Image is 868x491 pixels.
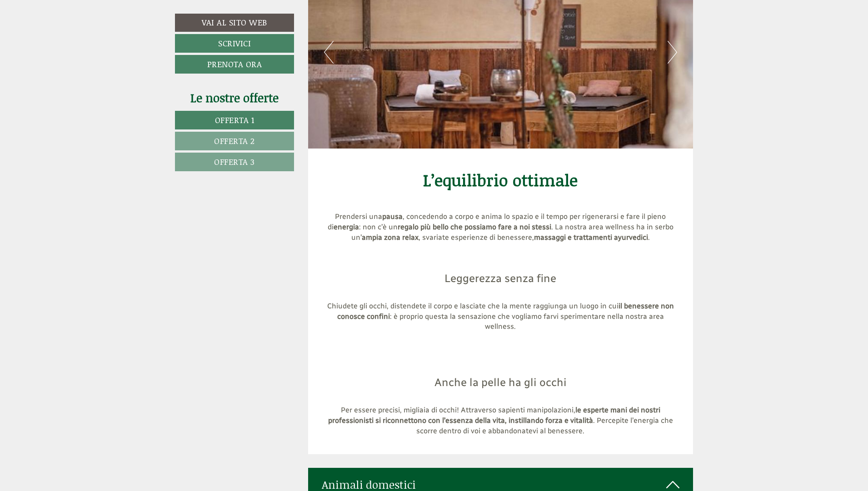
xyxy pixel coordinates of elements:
strong: ampia zona relax [362,233,419,242]
h1: L’equilibrio ottimale [322,171,680,207]
div: Hotel Edel.Weiss [14,26,141,34]
div: lunedì [160,7,198,22]
span: Offerta 2 [214,135,255,147]
button: Next [668,41,677,64]
div: Scusandomi per il ritardo nella risposta ma purtroppo ero a casa in ferie; Ringrazio per l'offert... [127,54,351,164]
img: image [493,248,509,263]
strong: le esperte mani dei nostri professionisti si riconnettono con l’essenza della vita, instillando f... [328,406,660,425]
small: 15:45 [132,157,344,163]
div: Buon giorno, come possiamo aiutarla? [7,25,146,52]
small: 15:41 [14,44,141,50]
p: Prendersi una , concedendo a corpo e anima lo spazio e il tempo per rigenerarsi e fare il pieno d... [322,212,680,243]
span: Offerta 1 [215,114,254,126]
div: Lei [132,56,344,63]
p: Per essere precisi, migliaia di occhi! Attraverso sapienti manipolazioni, . Percepite l’energia c... [322,405,680,436]
strong: energia [334,223,359,231]
img: image [493,352,509,367]
button: Previous [324,41,334,64]
p: Chiudete gli occhi, distendete il corpo e lasciate che la mente raggiunga un luogo in cui : è pro... [322,301,680,332]
a: Scrivici [175,34,294,53]
div: Le nostre offerte [175,89,294,106]
strong: pausa [382,212,403,221]
a: Prenota ora [175,55,294,74]
h3: Leggerezza senza fine [322,273,680,297]
strong: massaggi e trattamenti ayurvedici [534,233,648,242]
a: Vai al sito web [175,14,294,32]
span: Offerta 3 [214,156,255,168]
h3: Anche la pelle ha gli occhi [322,377,680,401]
strong: il benessere non conosce confini [337,302,674,321]
button: Invia [308,237,359,255]
strong: regalo più bello che possiamo fare a noi stessi [398,223,551,231]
